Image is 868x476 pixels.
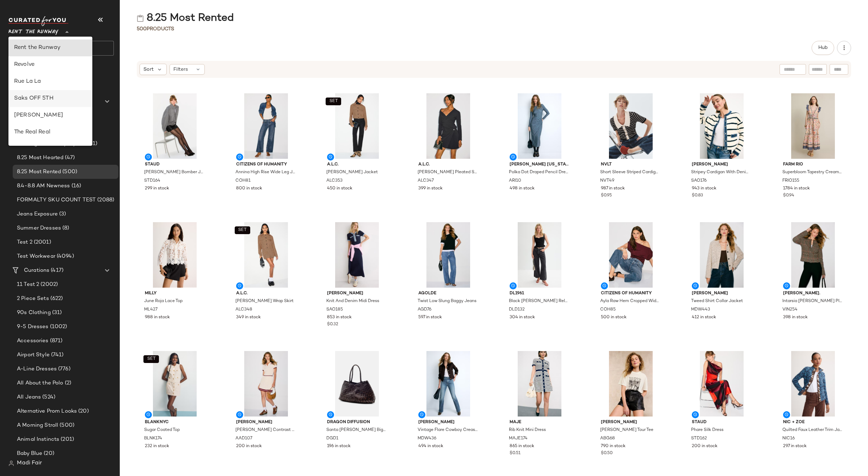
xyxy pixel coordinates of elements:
[139,351,210,416] img: BLNK174.jpg
[17,323,49,331] span: 9-5 Dresses
[144,307,158,313] span: ML427
[326,436,338,442] span: DGD1
[691,436,707,442] span: STD162
[510,443,534,450] span: 865 in stock
[601,314,627,321] span: 500 in stock
[329,99,338,104] span: SET
[63,154,75,162] span: (47)
[783,419,843,426] span: NIC + ZOE
[326,169,378,176] span: [PERSON_NAME] Jacket
[139,222,210,288] img: ML427.jpg
[17,210,58,218] span: Jeans Exposure
[418,186,443,192] span: 399 in stock
[509,298,569,305] span: Black [PERSON_NAME] Relaxed Barrel
[238,228,247,233] span: SET
[137,26,147,32] span: 500
[595,222,666,288] img: COH85.jpg
[236,314,261,321] span: 349 in stock
[601,193,612,199] span: $0.95
[230,351,302,416] img: AAD107.jpg
[692,443,718,450] span: 200 in stock
[51,309,62,317] span: (31)
[8,24,59,37] span: Rent the Runway
[17,459,42,468] span: Madi Fair
[504,93,575,159] img: ARI10.jpg
[50,351,64,359] span: (741)
[510,186,535,192] span: 498 in stock
[692,290,752,297] span: [PERSON_NAME]
[235,178,251,184] span: COH81
[32,238,51,246] span: (2001)
[77,407,89,415] span: (20)
[327,419,387,426] span: Dragon Diffusion
[418,162,478,168] span: A.L.C.
[58,210,66,218] span: (3)
[686,222,757,288] img: MDW443.jpg
[137,11,234,25] div: 8.25 Most Rented
[510,450,521,457] span: $0.51
[782,436,795,442] span: NIC16
[137,25,174,33] div: Products
[173,66,188,73] span: Filters
[235,427,295,433] span: [PERSON_NAME] Contrast Piping Dress
[144,436,162,442] span: BLNK174
[691,178,707,184] span: SAO176
[782,307,798,313] span: VIN254
[8,16,68,26] img: cfy_white_logo.C9jOOHJF.svg
[321,93,393,159] img: ALC353.jpg
[509,169,569,176] span: Polka Dot Draped Pencil Dress
[145,290,205,297] span: Milly
[17,450,42,458] span: Baby Blue
[509,427,546,433] span: Rib Knit Mini Dress
[17,365,57,373] span: A-Line Dresses
[595,93,666,159] img: NVT49.jpg
[600,178,614,184] span: NVT49
[327,443,351,450] span: 196 in stock
[139,93,210,159] img: STD164.jpg
[42,450,54,458] span: (20)
[782,427,842,433] span: Quilted Faux Leather Trim Jacket
[692,193,703,199] span: $0.83
[17,407,77,415] span: Alternative Prom Looks
[17,252,55,261] span: Test Workwear
[144,178,160,184] span: STD164
[600,307,616,313] span: COH85
[418,436,436,442] span: MDW436
[147,357,155,362] span: SET
[326,98,341,105] button: SET
[418,419,478,426] span: [PERSON_NAME]
[144,169,204,176] span: [PERSON_NAME] Bomber Jacket
[14,145,87,154] div: Urban Outfitters
[510,162,570,168] span: [PERSON_NAME] [US_STATE]
[691,298,743,305] span: Tweed Shirt Collar Jacket
[49,337,63,345] span: (871)
[321,351,393,416] img: DGD1.jpg
[17,224,61,232] span: Summer Dresses
[17,309,51,317] span: 90s Clothing
[236,443,262,450] span: 200 in stock
[595,351,666,416] img: ABG68.jpg
[236,186,262,192] span: 800 in stock
[600,427,653,433] span: [PERSON_NAME] Tour Tee
[327,290,387,297] span: [PERSON_NAME]
[601,419,661,426] span: [PERSON_NAME]
[418,290,478,297] span: AGOLDE
[413,93,484,159] img: ALC347.jpg
[509,307,525,313] span: DLD132
[17,379,63,387] span: All About the Polo
[504,351,575,416] img: MAJE174.jpg
[413,222,484,288] img: AGD76.jpg
[818,45,828,51] span: Hub
[17,281,39,289] span: 11 Test 2
[235,298,294,305] span: [PERSON_NAME] Wrap Skirt
[691,427,724,433] span: Phare Silk Dress
[41,393,55,401] span: (524)
[601,186,625,192] span: 987 in stock
[8,461,14,466] img: svg%3e
[509,436,528,442] span: MAJE174
[782,178,799,184] span: FRIO155
[510,419,570,426] span: Maje
[777,93,849,159] img: FRIO155.jpg
[326,427,386,433] span: Santa [PERSON_NAME] Big Handbag
[235,169,295,176] span: Annina High Rise Wide Leg Jeans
